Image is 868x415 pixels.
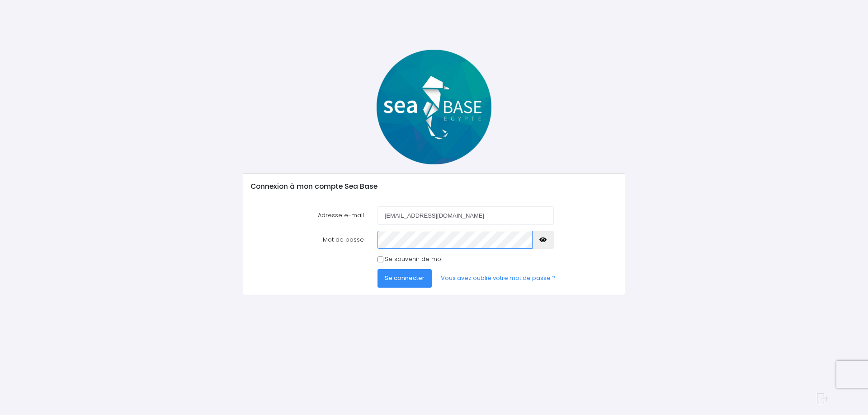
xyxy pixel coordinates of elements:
[244,206,371,224] label: Adresse e-mail
[385,274,425,282] span: Se connecter
[434,269,563,287] a: Vous avez oublié votre mot de passe ?
[243,174,624,199] div: Connexion à mon compte Sea Base
[385,255,443,264] label: Se souvenir de moi
[377,269,432,287] button: Se connecter
[244,231,371,249] label: Mot de passe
